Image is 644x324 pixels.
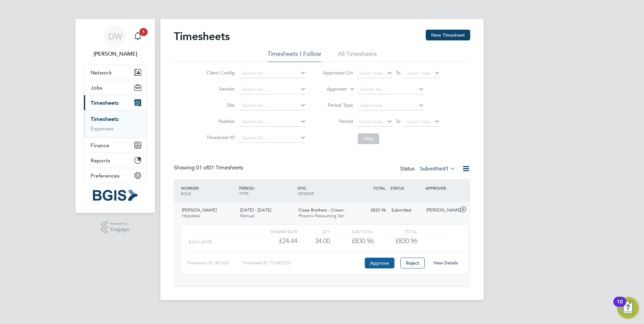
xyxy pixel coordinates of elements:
[179,182,237,199] div: WORKER
[174,30,230,43] h2: Timesheets
[373,185,385,191] span: TOTAL
[196,164,243,171] span: 01 Timesheets
[240,213,255,219] span: Manual
[91,125,114,132] a: Expenses
[181,191,191,196] span: ROLE
[420,165,455,172] label: Submitted
[394,68,402,77] span: To
[317,86,347,93] label: Approver
[204,70,235,76] label: Client Config
[424,182,459,194] div: APPROVER
[354,205,389,216] div: £830.96
[446,165,449,172] span: 1
[139,28,148,36] span: 1
[91,142,109,149] span: Finance
[239,191,249,196] span: TYPE
[237,182,296,199] div: PERIOD
[297,235,330,247] div: 34.00
[305,185,307,191] span: /
[108,32,122,41] span: DW
[84,26,147,58] a: DW[PERSON_NAME]
[189,239,212,244] span: Basic (£/HR)
[400,164,457,174] div: Status
[182,213,200,219] span: Helpdesk
[110,227,129,232] span: Engage
[84,190,147,201] a: Go to home page
[254,235,297,247] div: £24.44
[323,102,353,108] label: Period Type
[198,185,199,191] span: /
[394,117,402,126] span: To
[84,50,147,58] span: Dean Woodcock-Davis
[84,65,147,80] button: Network
[84,95,147,110] button: Timesheets
[395,237,417,245] span: £830.96
[617,302,623,311] div: 10
[91,172,120,179] span: Preferences
[400,258,425,268] button: Reject
[93,190,137,201] img: bgis-logo-retina.png
[84,168,147,183] button: Preferences
[297,227,330,235] div: QTY
[110,221,129,227] span: Powered by
[359,70,383,76] span: Select date
[359,119,383,125] span: Select date
[239,101,306,110] input: Search for...
[101,221,130,234] a: Powered byEngage
[131,26,144,47] a: 1
[91,69,112,76] span: Network
[75,19,155,213] nav: Main navigation
[426,30,470,40] button: New Timesheet
[174,164,245,171] div: Showing
[91,100,119,106] span: Timesheets
[330,235,374,247] div: £830.96
[374,227,417,235] div: Total
[91,85,102,91] span: Jobs
[254,227,297,235] div: Charge rate
[84,138,147,153] button: Finance
[298,207,348,213] span: Close Brothers - Crown…
[330,227,374,235] div: Sub Total
[187,258,242,268] div: Placement ID: 301330
[433,260,458,266] a: View Details
[196,164,208,171] span: 01 of
[239,117,306,127] input: Search for...
[338,50,377,62] li: All Timesheets
[323,70,353,76] label: Approved On
[84,153,147,168] button: Reports
[91,157,110,164] span: Reports
[406,70,430,76] span: Select date
[239,69,306,78] input: Search for...
[204,134,235,140] label: Timesheet ID
[204,102,235,108] label: Site
[424,205,459,216] div: [PERSON_NAME]
[365,258,394,268] button: Approve
[204,86,235,92] label: Vendor
[389,205,424,216] div: Submitted
[297,191,314,196] span: VENDOR
[298,213,348,219] span: Phoenix Resourcing Ser…
[358,101,424,110] input: Select one
[617,297,639,319] button: Open Resource Center, 10 new notifications
[239,133,306,143] input: Search for...
[406,119,430,125] span: Select date
[267,50,321,62] li: Timesheets I Follow
[240,207,271,213] span: [DATE] - [DATE]
[242,258,363,268] div: Timesheet ID: TS1807223
[358,133,379,144] button: Filter
[296,182,354,199] div: SITE
[254,185,255,191] span: /
[239,85,306,94] input: Search for...
[323,118,353,124] label: Period
[182,207,217,213] span: [PERSON_NAME]
[204,118,235,124] label: Position
[358,85,424,94] input: Search for...
[84,80,147,95] button: Jobs
[91,116,119,122] a: Timesheets
[84,110,147,137] div: Timesheets
[389,182,424,194] div: STATUS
